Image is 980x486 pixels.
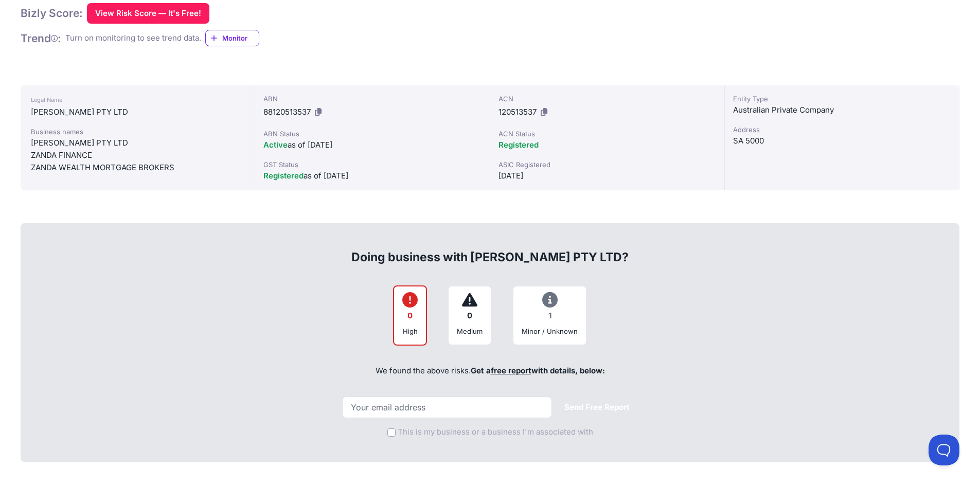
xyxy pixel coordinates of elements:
[498,94,716,104] div: ACN
[65,32,201,44] div: Turn on monitoring to see trend data.
[498,107,537,117] span: 120513537
[87,3,209,24] button: View Risk Score — It's Free!
[498,140,539,150] span: Registered
[457,306,483,326] div: 0
[522,306,578,326] div: 1
[491,366,531,375] a: free report
[733,135,951,147] div: SA 5000
[263,159,481,170] div: GST Status
[205,30,259,46] a: Monitor
[471,366,605,375] span: Get a with details, below:
[733,94,951,104] div: Entity Type
[402,326,418,336] div: High
[263,94,481,104] div: ABN
[31,94,244,106] div: Legal Name
[31,127,244,137] div: Business names
[32,354,948,389] div: We found the above risks.
[263,139,481,151] div: as of [DATE]
[263,171,304,181] span: Registered
[733,104,951,116] div: Australian Private Company
[522,326,578,336] div: Minor / Unknown
[31,106,244,118] div: [PERSON_NAME] PTY LTD
[498,159,716,170] div: ASIC Registered
[402,306,418,326] div: 0
[556,398,638,418] button: Send Free Report
[498,129,716,139] div: ACN Status
[263,129,481,139] div: ABN Status
[263,140,288,150] span: Active
[263,107,311,117] span: 88120513537
[31,149,244,161] div: ZANDA FINANCE
[342,397,552,418] input: Your email address
[263,170,481,182] div: as of [DATE]
[398,426,593,438] label: This is my business or a business I'm associated with
[21,6,83,20] h1: Bizly Score:
[21,31,61,45] h1: Trend :
[31,161,244,174] div: ZANDA WEALTH MORTGAGE BROKERS
[31,137,244,149] div: [PERSON_NAME] PTY LTD
[929,435,959,465] iframe: Toggle Customer Support
[222,33,259,43] span: Monitor
[498,170,716,182] div: [DATE]
[733,124,951,135] div: Address
[457,326,483,336] div: Medium
[32,232,948,265] div: Doing business with [PERSON_NAME] PTY LTD?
